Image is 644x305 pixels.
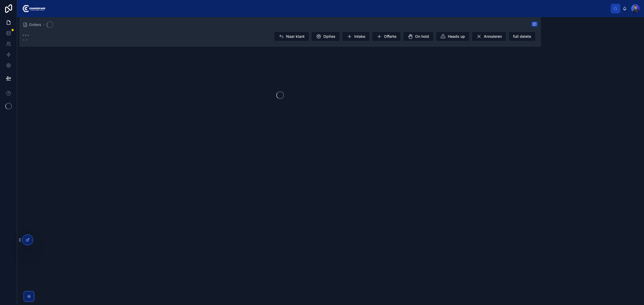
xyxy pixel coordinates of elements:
button: full delete [508,32,536,41]
span: Naar klant [286,34,305,39]
button: Intake [342,32,370,41]
span: Opties [323,34,335,39]
img: App logo [21,4,45,13]
span: full delete [513,34,531,39]
button: Opties [311,32,340,41]
span: Intake [354,34,365,39]
span: On hold [415,34,429,39]
span: Annuleren [484,34,502,39]
span: Offerte [384,34,396,39]
button: On hold [403,32,434,41]
span: - - [23,36,29,43]
button: Naar klant [274,32,309,41]
div: scrollable content [50,8,611,10]
a: Orders [23,22,41,27]
button: Heads up [436,32,470,41]
button: Offerte [372,32,401,41]
span: Orders [29,22,41,27]
span: Heads up [448,34,465,39]
button: Annuleren [472,32,506,41]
